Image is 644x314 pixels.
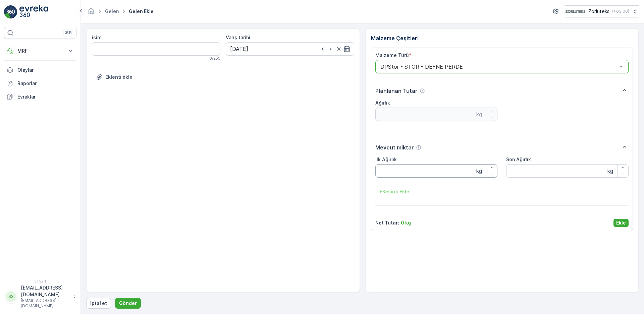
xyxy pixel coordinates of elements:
[379,188,409,195] p: + Kesinti Ekle
[371,34,633,42] p: Malzeme Çeşitleri
[476,167,482,175] p: kg
[4,77,76,90] a: Raporlar
[375,100,390,106] label: Ağırlık
[607,167,613,175] p: kg
[616,219,626,226] p: Ekle
[4,44,76,58] button: MRF
[19,5,48,19] img: logo_light-DOdMpM7g.png
[226,35,250,40] label: Varış tarihi
[90,300,107,307] p: İptal et
[88,10,95,16] a: Ana Sayfa
[420,88,425,93] div: Yardım Araç İkonu
[375,143,414,151] p: Mevcut miktar
[4,5,17,19] img: logo
[375,87,418,95] p: Planlanan Tutar
[375,52,409,58] label: Malzeme Türü
[21,298,70,309] p: [EMAIL_ADDRESS][DOMAIN_NAME]
[17,67,74,73] p: Olaylar
[209,56,220,61] p: 0 / 255
[105,8,119,14] a: Gelen
[86,298,111,309] button: İptal et
[612,9,629,14] p: ( +03:00 )
[565,5,639,17] button: Zorluteks(+03:00)
[476,110,482,118] p: kg
[6,291,16,302] div: SS
[105,74,132,80] p: Eklenti ekle
[506,156,531,162] label: Son Ağırlık
[4,285,76,309] button: SS[EMAIL_ADDRESS][DOMAIN_NAME][EMAIL_ADDRESS][DOMAIN_NAME]
[613,219,629,227] button: Ekle
[565,8,586,15] img: 6-1-9-3_wQBzyll.png
[416,145,421,150] div: Yardım Araç İkonu
[401,219,411,226] p: 0 kg
[4,90,76,104] a: Evraklar
[17,48,63,54] p: MRF
[375,219,399,226] p: Net Tutar :
[17,80,74,87] p: Raporlar
[115,298,141,309] button: Gönder
[588,8,609,15] p: Zorluteks
[226,42,354,56] input: dd/mm/yyyy
[375,186,413,197] button: +Kesinti Ekle
[92,72,137,82] button: Dosya Yükle
[92,35,102,40] label: isim
[127,8,155,15] span: Gelen ekle
[4,279,76,283] span: v 1.52.1
[65,30,72,36] p: ⌘B
[17,93,74,100] p: Evraklar
[4,63,76,77] a: Olaylar
[21,285,70,298] p: [EMAIL_ADDRESS][DOMAIN_NAME]
[375,156,397,162] label: İlk Ağırlık
[119,300,137,307] p: Gönder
